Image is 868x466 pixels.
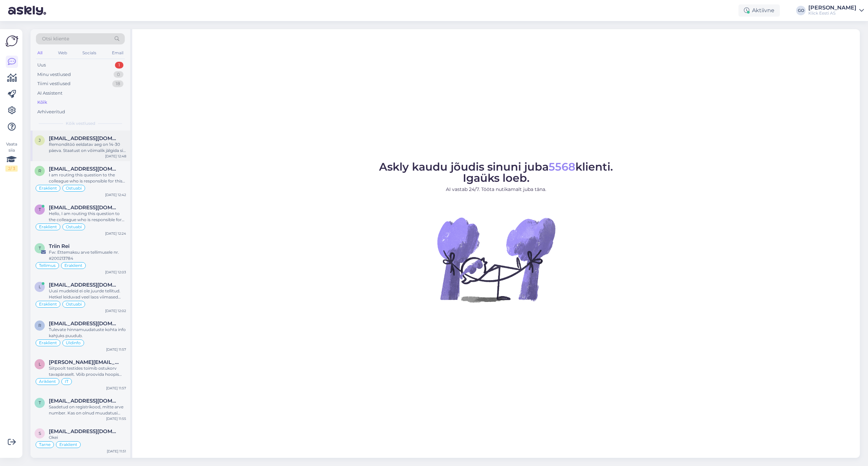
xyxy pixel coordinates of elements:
[38,168,41,173] span: r
[105,231,126,236] div: [DATE] 12:24
[66,302,82,306] span: Ostuabi
[59,443,77,447] span: Eraklient
[106,416,126,421] div: [DATE] 11:55
[5,141,18,172] div: Vaata siia
[39,186,57,190] span: Eraklient
[111,48,125,57] div: Email
[808,5,856,11] div: [PERSON_NAME]
[37,71,71,78] div: Minu vestlused
[106,386,126,391] div: [DATE] 11:57
[49,365,126,377] div: Siitpoolt testides toimib ostukorv tavapäraselt. Võib proovida hoopis [DOMAIN_NAME] küpsised brau...
[42,35,69,42] span: Otsi kliente
[49,211,126,223] div: Hello, I am routing this question to the colleague who is responsible for this topic. The reply m...
[49,205,119,211] span: tiiu.jyrmann@gmail.com
[105,154,126,159] div: [DATE] 12:48
[808,5,864,16] a: [PERSON_NAME]Klick Eesti AS
[379,186,613,193] p: AI vastab 24/7. Tööta nutikamalt juba täna.
[39,138,41,143] span: j
[37,62,46,69] div: Uus
[49,249,126,261] div: Fw: Ettemaksu arve tellimusele nr. #200213784
[115,62,123,69] div: 1
[49,141,126,154] div: Remonditöö eeldatav aeg on 14-30 päeva. Staatust on võimalik jälgida siit lingilt: [URL][DOMAIN_N...
[49,428,119,434] span: saydaaleksandra@gmail.com
[49,398,119,404] span: taurivalge@gmail.com
[105,270,126,275] div: [DATE] 12:03
[39,284,41,289] span: l
[5,166,18,172] div: 2 / 3
[39,431,41,436] span: s
[49,327,126,339] div: Tulevate hinnamuudatuste kohta info kahjuks puudub.
[39,380,56,384] span: Äriklient
[49,434,126,441] div: Okei
[5,35,18,47] img: Askly Logo
[738,4,780,17] div: Aktiivne
[49,172,126,184] div: I am routing this question to the colleague who is responsible for this topic. The reply might ta...
[36,48,44,57] div: All
[107,449,126,454] div: [DATE] 11:51
[49,282,119,288] span: liisaroosalu03@gmail.com
[808,11,856,16] div: Klick Eesti AS
[38,323,41,328] span: r
[39,264,56,268] span: Tellimus
[39,207,41,212] span: t
[49,321,119,327] span: rauno.unt67@gmail.com
[105,308,126,313] div: [DATE] 12:02
[39,246,41,251] span: T
[379,160,613,185] span: Askly kaudu jõudis sinuni juba klienti. Igaüks loeb.
[435,198,557,321] img: No Chat active
[49,404,126,416] div: Saadetud on registrikood, mitte arve number. Kas on olnud muudatusi ketta vormingus või on ühenda...
[39,225,57,229] span: Eraklient
[81,48,98,57] div: Socials
[57,48,68,57] div: Web
[49,288,126,300] div: Uusi mudeleid ei ole juurde tellitud. Hetkel leiduvad veel laos viimased helesinised kellad.
[114,71,123,78] div: 0
[39,341,57,345] span: Eraklient
[66,186,82,190] span: Ostuabi
[106,347,126,352] div: [DATE] 11:57
[65,380,68,384] span: IT
[39,362,41,367] span: l
[37,99,47,106] div: Kõik
[37,109,65,115] div: Arhiveeritud
[49,359,119,365] span: lauri@kahur.ee
[105,192,126,197] div: [DATE] 12:42
[37,90,62,97] div: AI Assistent
[39,302,57,306] span: Eraklient
[37,80,71,87] div: Tiimi vestlused
[64,264,82,268] span: Eraklient
[49,166,119,172] span: roman22102006@gmail.com
[66,120,95,127] span: Kõik vestlused
[49,243,70,249] span: Triin Rei
[49,135,119,141] span: jaan.pargma@gmail.com
[112,80,123,87] div: 18
[39,400,41,405] span: t
[66,341,81,345] span: Üldinfo
[66,225,82,229] span: Ostuabi
[39,443,51,447] span: Tarne
[549,160,575,173] span: 5568
[796,6,806,15] div: GO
